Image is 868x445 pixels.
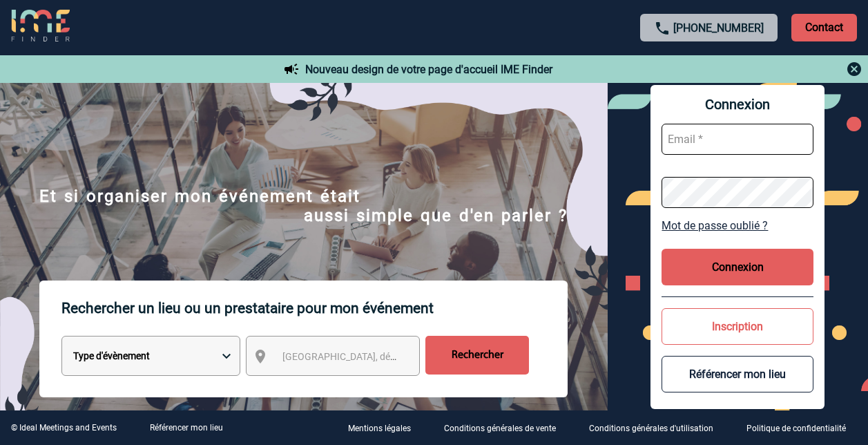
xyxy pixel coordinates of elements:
span: Connexion [662,96,813,113]
a: Politique de confidentialité [735,422,868,435]
button: Référencer mon lieu [662,356,813,392]
img: call-24-px.png [654,20,671,37]
p: Conditions générales de vente [444,424,556,434]
a: Mot de passe oublié ? [662,219,813,232]
a: Référencer mon lieu [150,423,223,433]
p: Rechercher un lieu ou un prestataire pour mon événement [61,281,568,336]
p: Conditions générales d'utilisation [589,424,713,434]
a: Mentions légales [337,422,433,435]
a: Conditions générales de vente [433,422,578,435]
span: [GEOGRAPHIC_DATA], département, région... [282,351,474,362]
p: Politique de confidentialité [746,424,846,434]
button: Connexion [662,249,813,285]
div: © Ideal Meetings and Events [11,423,117,433]
input: Rechercher [425,336,529,375]
button: Inscription [662,308,813,345]
a: [PHONE_NUMBER] [673,21,764,35]
input: Email * [662,124,813,155]
a: Conditions générales d'utilisation [578,422,735,435]
p: Contact [791,14,857,41]
p: Mentions légales [348,424,411,434]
